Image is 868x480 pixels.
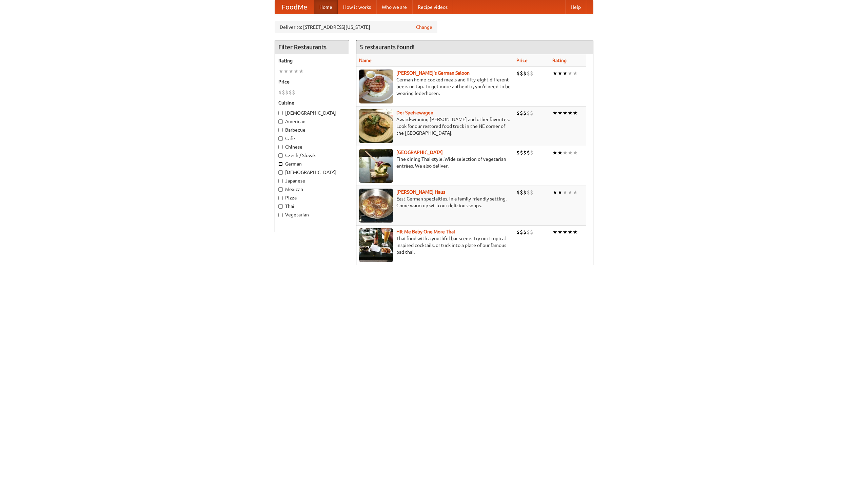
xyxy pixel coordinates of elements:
li: $ [285,89,289,96]
label: Czech / Slovak [278,152,346,159]
li: $ [520,70,523,77]
a: Home [314,0,338,14]
p: Fine dining Thai-style. Wide selection of vegetarian entrées. We also deliver. [359,156,511,169]
b: [GEOGRAPHIC_DATA] [396,150,443,155]
li: $ [278,89,282,96]
label: Mexican [278,186,346,193]
label: Japanese [278,177,346,184]
a: Der Speisewagen [396,110,433,115]
input: German [278,162,283,166]
li: $ [516,149,520,156]
li: $ [520,149,523,156]
a: Recipe videos [412,0,453,14]
li: $ [527,149,530,156]
label: [DEMOGRAPHIC_DATA] [278,169,346,176]
li: $ [527,189,530,196]
h5: Price [278,78,346,85]
li: ★ [568,109,573,117]
li: ★ [563,109,568,117]
li: $ [282,89,285,96]
label: [DEMOGRAPHIC_DATA] [278,110,346,116]
li: ★ [557,228,563,236]
h5: Cuisine [278,99,346,106]
li: $ [527,109,530,117]
h5: Rating [278,57,346,64]
li: $ [527,228,530,236]
p: Thai food with a youthful bar scene. Try our tropical inspired cocktails, or tuck into a plate of... [359,235,511,255]
li: ★ [552,228,557,236]
input: Pizza [278,196,283,200]
input: Mexican [278,187,283,192]
input: Czech / Slovak [278,153,283,158]
li: $ [523,228,527,236]
li: ★ [563,70,568,77]
li: ★ [283,68,289,75]
li: ★ [299,68,304,75]
li: ★ [289,68,294,75]
p: Award-winning [PERSON_NAME] and other favorites. Look for our restored food truck in the NE corne... [359,116,511,136]
a: Hit Me Baby One More Thai [396,229,455,234]
li: ★ [568,70,573,77]
a: Rating [552,58,567,63]
li: $ [530,228,533,236]
li: $ [530,70,533,77]
label: Vegetarian [278,211,346,218]
li: ★ [563,149,568,156]
a: [PERSON_NAME]'s German Saloon [396,70,470,76]
li: $ [530,149,533,156]
label: Barbecue [278,127,346,133]
a: Name [359,58,372,63]
a: Price [516,58,528,63]
li: ★ [552,149,557,156]
a: How it works [338,0,376,14]
li: ★ [573,70,578,77]
li: ★ [573,109,578,117]
li: ★ [573,149,578,156]
input: [DEMOGRAPHIC_DATA] [278,111,283,115]
li: $ [520,189,523,196]
li: ★ [563,189,568,196]
input: American [278,119,283,124]
h4: Filter Restaurants [275,40,349,54]
a: Help [565,0,586,14]
label: Cafe [278,135,346,142]
label: German [278,160,346,167]
ng-pluralize: 5 restaurants found! [360,44,415,50]
img: satay.jpg [359,149,393,183]
li: $ [289,89,292,96]
input: Barbecue [278,128,283,132]
a: Change [416,24,432,31]
a: Who we are [376,0,412,14]
li: ★ [573,228,578,236]
li: $ [527,70,530,77]
li: ★ [557,70,563,77]
li: $ [292,89,295,96]
li: $ [523,149,527,156]
li: ★ [557,109,563,117]
li: $ [516,70,520,77]
p: German home-cooked meals and fifty-eight different beers on tap. To get more authentic, you'd nee... [359,76,511,97]
a: [PERSON_NAME] Haus [396,189,445,195]
li: $ [523,109,527,117]
input: Thai [278,204,283,209]
li: $ [530,189,533,196]
li: ★ [552,70,557,77]
label: Chinese [278,143,346,150]
input: Vegetarian [278,213,283,217]
input: Japanese [278,179,283,183]
li: ★ [573,189,578,196]
li: ★ [568,228,573,236]
li: ★ [278,68,283,75]
li: ★ [568,189,573,196]
li: ★ [563,228,568,236]
li: ★ [557,189,563,196]
li: $ [516,109,520,117]
li: ★ [557,149,563,156]
img: speisewagen.jpg [359,109,393,143]
li: $ [520,109,523,117]
label: Thai [278,203,346,210]
a: FoodMe [275,0,314,14]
